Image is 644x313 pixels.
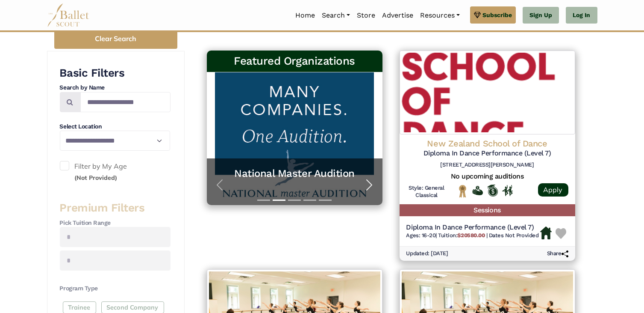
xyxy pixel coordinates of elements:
[406,149,568,158] h5: Diploma In Dance Performance (Level 7)
[406,185,447,199] h6: Style: General Classical
[406,161,568,169] h6: [STREET_ADDRESS][PERSON_NAME]
[540,227,552,239] img: Housing Available
[288,195,301,205] button: Slide 3
[215,167,374,180] a: National Master Audition
[417,6,463,24] a: Resources
[60,284,171,293] h4: Program Type
[406,172,568,181] h5: No upcoming auditions
[318,6,353,24] a: Search
[60,66,171,80] h3: Basic Filters
[292,6,318,24] a: Home
[400,51,575,134] img: Logo
[457,232,485,238] b: $20580.00
[406,250,448,257] h6: Updated: [DATE]
[474,10,481,20] img: gem.svg
[406,138,568,149] h4: New Zealand School of Dance
[457,185,468,198] img: National
[319,195,332,205] button: Slide 5
[406,232,539,239] h6: | |
[566,7,597,24] a: Log In
[60,219,171,227] h4: Pick Tuition Range
[472,186,483,195] img: Offers Financial Aid
[406,223,539,232] h5: Diploma In Dance Performance (Level 7)
[60,161,171,183] label: Filter by My Age
[502,185,513,196] img: In Person
[54,30,177,49] button: Clear Search
[438,232,486,238] span: Tuition:
[400,204,575,217] h5: Sessions
[273,195,285,205] button: Slide 2
[80,92,171,112] input: Search by names...
[406,232,436,238] span: Ages: 16-20
[379,6,417,24] a: Advertise
[538,183,568,197] a: Apply
[470,6,516,24] a: Subscribe
[60,201,171,215] h3: Premium Filters
[214,54,376,69] h3: Featured Organizations
[257,195,270,205] button: Slide 1
[489,232,538,238] span: Dates Not Provided
[482,10,512,20] span: Subscribe
[547,250,568,257] h6: Share
[60,83,171,92] h4: Search by Name
[353,6,379,24] a: Store
[75,174,118,182] small: (Not Provided)
[60,122,171,131] h4: Select Location
[523,7,559,24] a: Sign Up
[303,195,316,205] button: Slide 4
[556,228,566,239] img: Heart
[487,185,498,197] img: Offers Scholarship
